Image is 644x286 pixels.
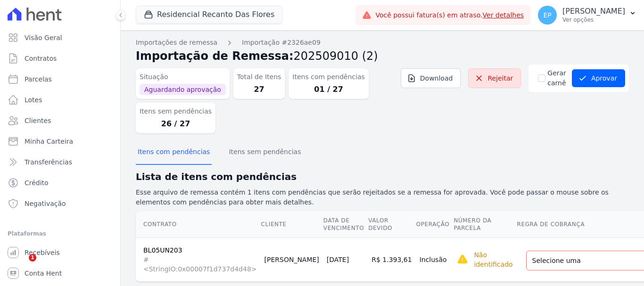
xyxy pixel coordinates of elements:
td: [PERSON_NAME] [261,237,323,281]
span: 202509010 (2) [294,49,378,63]
button: Itens com pendências [136,140,212,165]
p: Esse arquivo de remessa contém 1 itens com pendências que serão rejeitados se a remessa for aprov... [136,188,629,207]
a: Importações de remessa [136,38,217,48]
p: Não identificado [474,250,512,269]
iframe: Intercom live chat [9,254,32,277]
a: Crédito [4,173,116,192]
th: Operação [416,211,454,238]
dd: 26 / 27 [140,118,212,130]
a: Rejeitar [468,68,521,88]
label: Gerar carnê [547,68,566,88]
span: Você possui fatura(s) em atraso. [375,10,524,20]
th: Contrato [136,211,261,238]
th: Cliente [261,211,323,238]
a: Download [401,68,461,88]
a: Recebíveis [4,243,116,262]
td: R$ 1.393,61 [368,237,415,281]
span: Lotes [25,95,42,105]
span: Parcelas [25,74,52,84]
h2: Lista de itens com pendências [136,170,629,184]
span: Clientes [25,116,51,125]
a: Minha Carteira [4,132,116,151]
th: Data de Vencimento [323,211,368,238]
a: Ver detalhes [483,11,524,19]
a: Visão Geral [4,28,116,47]
span: Crédito [25,178,49,188]
dt: Total de Itens [237,72,281,82]
span: Aguardando aprovação [140,84,226,95]
button: Itens sem pendências [227,140,303,165]
span: Recebíveis [25,248,60,257]
span: Negativação [25,199,66,208]
span: EP [543,12,551,18]
span: Minha Carteira [25,137,73,146]
dt: Itens com pendências [292,72,364,82]
dt: Itens sem pendências [140,106,212,116]
button: EP [PERSON_NAME] Ver opções [530,2,644,28]
div: Plataformas [8,228,113,239]
a: Contratos [4,49,116,68]
button: Residencial Recanto Das Flores [136,6,282,24]
span: Conta Hent [25,269,62,278]
span: Contratos [25,54,57,63]
th: Valor devido [368,211,415,238]
a: Negativação [4,194,116,213]
dd: 27 [237,84,281,95]
td: [DATE] [323,237,368,281]
span: 1 [29,254,36,261]
a: BL05UN203 [143,246,182,254]
dd: 01 / 27 [292,84,364,95]
dt: Situação [140,72,226,82]
button: Aprovar [572,69,625,87]
p: [PERSON_NAME] [562,7,625,16]
span: Transferências [25,157,72,167]
a: Importação #2326ae09 [242,38,321,48]
a: Clientes [4,111,116,130]
a: Transferências [4,153,116,172]
nav: Breadcrumb [136,38,629,48]
h2: Importação de Remessa: [136,48,629,65]
a: Parcelas [4,70,116,89]
a: Lotes [4,90,116,109]
p: Ver opções [562,16,625,24]
th: Número da Parcela [453,211,516,238]
a: Conta Hent [4,264,116,283]
span: #<StringIO:0x00007f1d737d4d48> [143,255,257,274]
td: Inclusão [416,237,454,281]
span: Visão Geral [25,33,62,42]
